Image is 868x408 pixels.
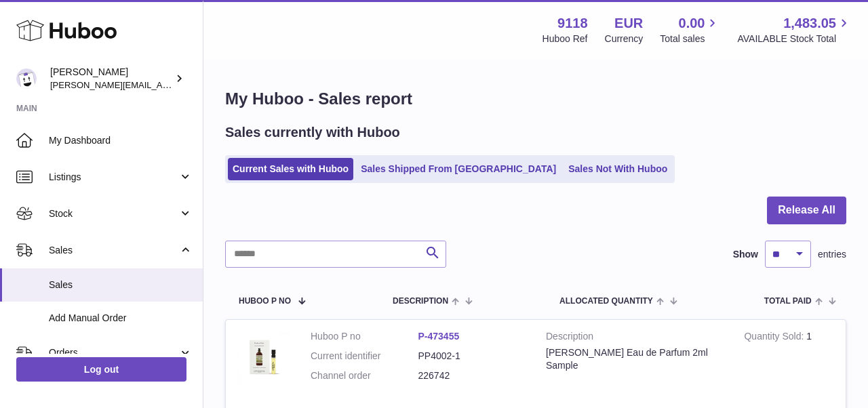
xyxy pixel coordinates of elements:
[737,33,852,45] span: AVAILABLE Stock Total
[236,330,290,384] img: Perfecto-Fino-sample-cut-out-scaled.jpg
[564,158,672,180] a: Sales Not With Huboo
[818,248,846,261] span: entries
[356,158,561,180] a: Sales Shipped From [GEOGRAPHIC_DATA]
[49,207,178,220] span: Stock
[546,330,724,346] strong: Description
[737,14,852,45] a: 1,483.05 AVAILABLE Stock Total
[225,123,400,142] h2: Sales currently with Huboo
[418,369,526,382] dd: 226742
[546,346,724,372] div: [PERSON_NAME] Eau de Parfum 2ml Sample
[49,171,178,184] span: Listings
[605,33,644,45] div: Currency
[733,248,758,261] label: Show
[239,297,291,306] span: Huboo P no
[660,33,720,45] span: Total sales
[311,350,418,363] dt: Current identifier
[393,297,448,306] span: Description
[418,331,460,342] a: P-473455
[311,330,418,343] dt: Huboo P no
[660,14,720,45] a: 0.00 Total sales
[783,14,836,33] span: 1,483.05
[225,88,846,110] h1: My Huboo - Sales report
[16,68,37,89] img: freddie.sawkins@czechandspeake.com
[679,14,705,33] span: 0.00
[49,244,178,257] span: Sales
[764,297,812,306] span: Total paid
[50,79,344,90] span: [PERSON_NAME][EMAIL_ADDRESS][PERSON_NAME][DOMAIN_NAME]
[542,33,588,45] div: Huboo Ref
[311,369,418,382] dt: Channel order
[557,14,588,33] strong: 9118
[228,158,353,180] a: Current Sales with Huboo
[614,14,643,33] strong: EUR
[49,312,193,325] span: Add Manual Order
[559,297,653,306] span: ALLOCATED Quantity
[744,331,806,345] strong: Quantity Sold
[767,197,846,224] button: Release All
[16,357,186,382] a: Log out
[50,66,172,91] div: [PERSON_NAME]
[49,346,178,359] span: Orders
[49,279,193,291] span: Sales
[49,134,193,147] span: My Dashboard
[418,350,526,363] dd: PP4002-1
[734,320,846,399] td: 1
